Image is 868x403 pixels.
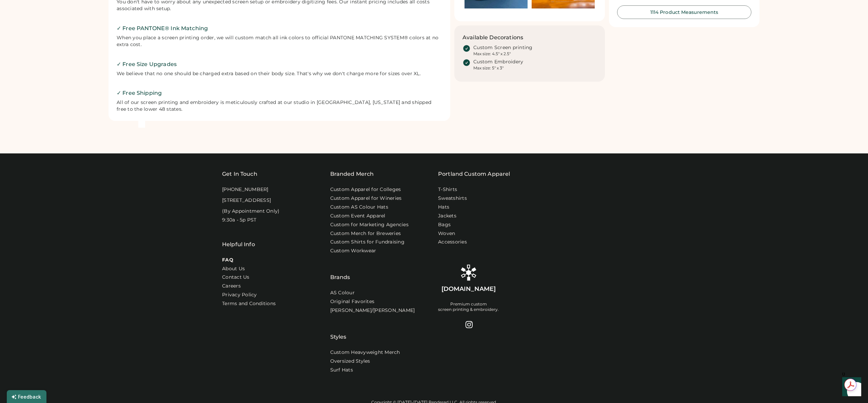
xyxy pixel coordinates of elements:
a: [PERSON_NAME]/[PERSON_NAME] [330,307,415,314]
div: When you place a screen printing order, we will custom match all ink colors to official PANTONE M... [117,35,442,48]
div: Brands [330,256,350,281]
a: Surf Hats [330,367,353,374]
div: Get In Touch [222,170,257,178]
img: Rendered Logo - Screens [460,264,477,281]
h3: Available Decorations [462,34,523,42]
a: Custom for Marketing Agencies [330,221,409,228]
div: Helpful Info [222,240,255,249]
div: Premium custom screen printing & embroidery. [438,301,499,312]
a: Custom Apparel for Colleges [330,186,401,193]
div: (By Appointment Only) [222,208,279,215]
a: Custom Workwear [330,248,376,254]
a: Original Favorites [330,298,375,305]
div: Branded Merch [330,170,374,178]
div: 9:30a - 5p PST [222,217,257,224]
a: Careers [222,283,241,290]
a: Woven [438,230,455,237]
div: Styles [330,316,347,341]
div: Terms and Conditions [222,300,276,307]
a: T-Shirts [438,186,457,193]
a: Custom Shirts for Fundraising [330,239,405,246]
a: Hats [438,204,449,211]
a: Custom Heavyweight Merch [330,349,400,356]
iframe: Front Chat [836,373,865,402]
a: Oversized Styles [330,358,370,365]
a: FAQ [222,257,233,263]
h2: ✓ Free PANTONE® Ink Matching [117,24,442,33]
a: About Us [222,266,245,272]
a: Contact Us [222,274,250,281]
a: Custom AS Colour Hats [330,204,388,211]
a: Custom Apparel for Wineries [330,195,402,202]
div: [PHONE_NUMBER] [222,186,269,193]
button: 1114 Product Measurements [617,5,751,19]
a: Accessories [438,239,467,246]
div: [STREET_ADDRESS] [222,197,271,204]
a: Bags [438,221,451,228]
a: Jackets [438,213,456,219]
a: Portland Custom Apparel [438,170,510,178]
div: [DOMAIN_NAME] [441,285,496,293]
a: Custom Event Apparel [330,213,386,219]
div: Max size: 5" x 3" [473,65,504,71]
div: Custom Screen printing [473,44,533,51]
div: Custom Embroidery [473,59,523,65]
h2: ✓ Free Size Upgrades [117,60,442,68]
a: Privacy Policy [222,292,257,298]
div: All of our screen printing and embroidery is meticulously crafted at our studio in [GEOGRAPHIC_DA... [117,99,442,113]
div: Max size: 4.5" x 2.5" [473,51,511,57]
a: Sweatshirts [438,195,467,202]
a: Custom Merch for Breweries [330,230,401,237]
div: We believe that no one should be charged extra based on their body size. That's why we don't char... [117,70,442,77]
h2: ✓ Free Shipping [117,89,442,97]
a: AS Colour [330,290,355,296]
